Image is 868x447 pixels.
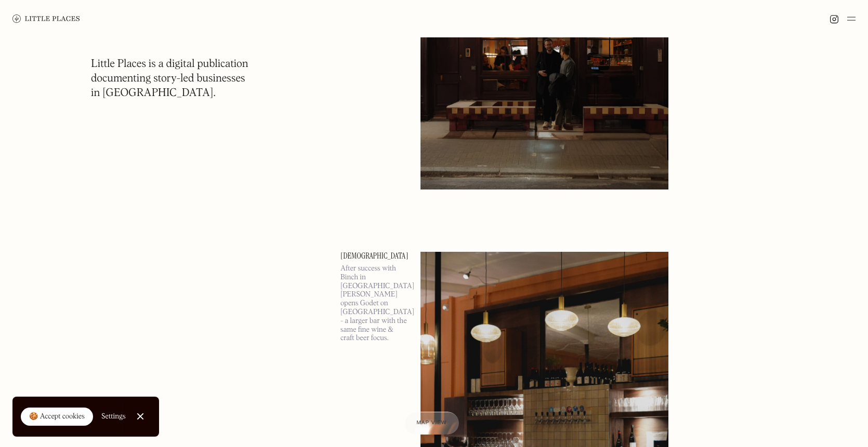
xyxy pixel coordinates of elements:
p: After success with Binch in [GEOGRAPHIC_DATA][PERSON_NAME] opens Godet on [GEOGRAPHIC_DATA] - a l... [340,264,408,343]
a: 🍪 Accept cookies [21,408,93,426]
a: Close Cookie Popup [130,406,151,427]
a: [DEMOGRAPHIC_DATA] [340,252,408,260]
div: Settings [101,413,126,420]
a: Settings [101,405,126,428]
div: 🍪 Accept cookies [29,412,85,422]
a: Map view [404,412,459,435]
h1: Little Places is a digital publication documenting story-led businesses in [GEOGRAPHIC_DATA]. [91,57,248,101]
span: Map view [417,420,447,426]
div: Close Cookie Popup [140,416,140,417]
